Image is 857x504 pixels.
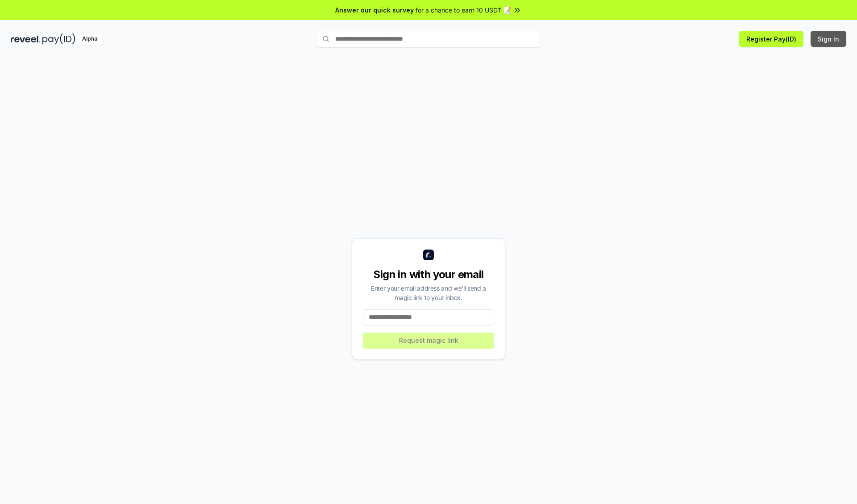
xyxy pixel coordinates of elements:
[335,5,414,15] span: Answer our quick survey
[363,283,494,302] div: Enter your email address and we’ll send a magic link to your inbox.
[363,267,494,282] div: Sign in with your email
[42,33,75,45] img: pay_id
[739,31,803,47] button: Register Pay(ID)
[77,33,102,45] div: Alpha
[811,31,846,47] button: Sign In
[416,5,511,15] span: for a chance to earn 10 USDT 📝
[423,250,434,260] img: logo_small
[11,33,41,45] img: reveel_dark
